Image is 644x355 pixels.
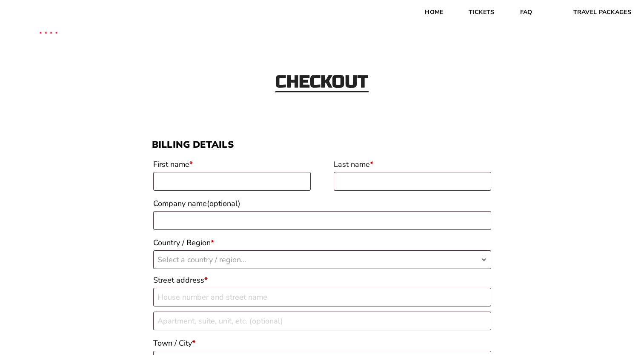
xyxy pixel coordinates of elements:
label: First name [153,157,311,172]
label: Company name [153,196,491,211]
label: Last name [334,157,491,172]
input: House number and street name [153,288,491,306]
label: Town / City [153,335,491,351]
label: Country / Region [153,235,491,250]
img: CBS Sports Thanksgiving Classic [26,9,72,54]
span: Country / Region [153,250,491,269]
h2: Checkout [275,73,369,92]
label: Street address [153,272,491,288]
input: Apartment, suite, unit, etc. (optional) [153,312,491,330]
span: Select a country / region… [157,255,246,265]
span: (optional) [207,198,240,209]
h3: Billing details [152,139,492,150]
